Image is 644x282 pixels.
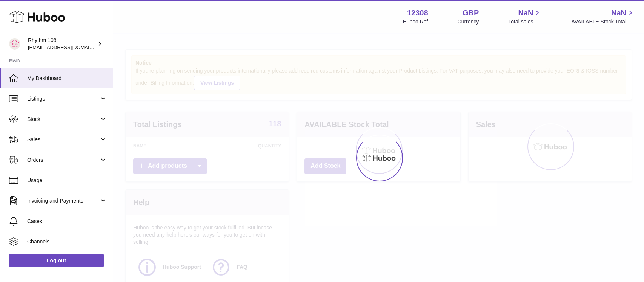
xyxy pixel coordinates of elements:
span: Cases [27,218,107,225]
span: Listings [27,95,99,102]
span: AVAILABLE Stock Total [571,18,635,25]
strong: GBP [463,8,479,18]
span: NaN [518,8,533,18]
span: Usage [27,177,107,184]
a: NaN AVAILABLE Stock Total [571,8,635,25]
strong: 12308 [407,8,428,18]
span: Total sales [508,18,542,25]
span: Channels [27,238,107,245]
span: Invoicing and Payments [27,197,99,205]
div: Huboo Ref [403,18,428,25]
span: Sales [27,136,99,143]
a: Log out [9,254,104,267]
span: NaN [611,8,626,18]
img: orders@rhythm108.com [9,38,20,50]
a: NaN Total sales [508,8,542,25]
div: Rhythm 108 [28,37,96,51]
span: My Dashboard [27,75,107,82]
span: [EMAIL_ADDRESS][DOMAIN_NAME] [28,44,111,50]
span: Stock [27,116,99,123]
div: Currency [458,18,479,25]
span: Orders [27,156,99,164]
